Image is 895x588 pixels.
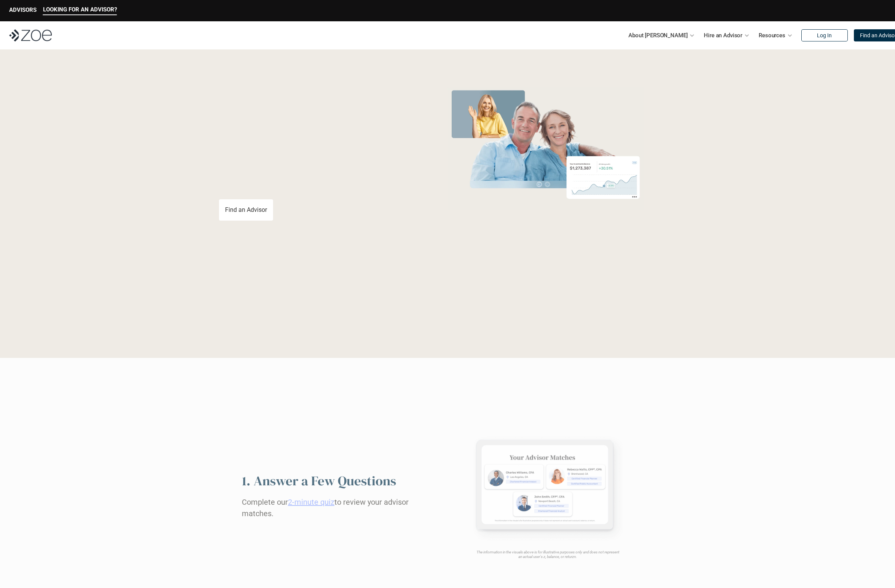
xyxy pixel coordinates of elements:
[476,550,619,554] em: The information in the visuals above is for illustrative purposes only and does not represent
[225,206,267,213] p: Find an Advisor
[440,215,651,219] em: The information in the visuals above is for illustrative purposes only and does not represent an ...
[219,172,416,190] p: You deserve an advisor you can trust. [PERSON_NAME], hire, and invest with vetted, fiduciary, fin...
[242,496,425,519] h2: Complete our to review your advisor matches.
[219,84,388,113] span: Grow Your Wealth
[628,30,687,41] p: About [PERSON_NAME]
[801,29,848,41] a: Log In
[759,30,785,41] p: Resources
[43,6,117,13] p: LOOKING FOR AN ADVISOR?
[518,555,577,559] em: an actual user's z, balance, or returzn.
[219,199,273,221] a: Find an Advisor
[704,30,742,41] p: Hire an Advisor
[288,497,334,507] a: 2-minute quiz
[9,6,37,13] p: ADVISORS
[817,32,832,39] p: Log In
[242,473,396,489] h2: 1. Answer a Few Questions
[18,299,877,321] p: Loremipsum: *DolOrsi Ametconsecte adi Eli Seddoeius tem inc utlaboreet. Dol 3249 MagNaal Enimadmi...
[219,110,373,164] span: with a Financial Advisor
